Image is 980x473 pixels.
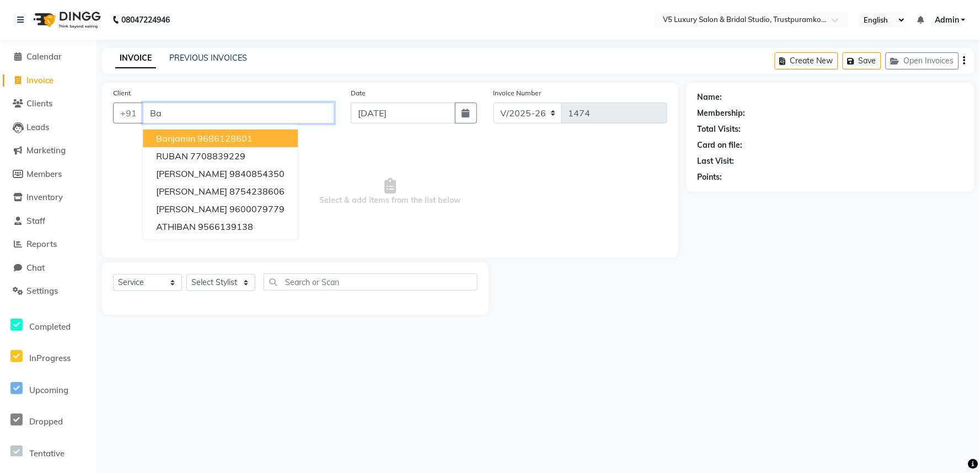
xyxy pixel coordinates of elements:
span: Marketing [26,145,66,155]
a: Members [3,168,94,181]
span: Completed [29,321,71,332]
span: [PERSON_NAME] [156,186,227,197]
button: Create New [775,52,838,69]
button: +91 [113,103,144,123]
label: Date [351,88,366,98]
span: Reports [26,239,57,249]
span: Calendar [26,51,62,62]
ngb-highlight: 9686128601 [197,133,253,144]
input: Search by Name/Mobile/Email/Code [143,103,334,123]
span: Invoice [26,75,53,85]
span: Members [26,169,62,179]
ngb-highlight: 7708839229 [190,150,245,162]
div: Points: [698,171,722,183]
button: Save [843,52,881,69]
div: Last Visit: [698,155,735,167]
a: INVOICE [115,49,156,68]
span: banjamin [156,133,195,144]
img: logo [28,4,104,35]
label: Client [113,88,131,98]
span: ATHIBAN [156,221,196,232]
span: Select & add items from the list below [113,137,667,247]
a: Reports [3,238,94,251]
div: Name: [698,92,722,103]
span: InProgress [29,353,71,363]
b: 08047224946 [121,4,170,35]
a: Clients [3,98,94,110]
a: PREVIOUS INVOICES [169,53,247,63]
span: Tentative [29,448,65,459]
ngb-highlight: 9840854350 [229,168,285,179]
div: Total Visits: [698,123,741,135]
a: Chat [3,262,94,275]
input: Search or Scan [264,273,478,291]
button: Open Invoices [886,52,959,69]
span: Leads [26,122,49,132]
span: Inventory [26,192,63,202]
span: Upcoming [29,385,68,395]
a: Invoice [3,74,94,87]
ngb-highlight: 9600079779 [229,203,285,214]
ngb-highlight: 9566139138 [198,221,253,232]
label: Invoice Number [494,88,542,98]
div: Membership: [698,108,746,119]
a: Inventory [3,191,94,204]
a: Calendar [3,51,94,63]
a: Leads [3,121,94,134]
div: Card on file: [698,139,743,151]
span: Clients [26,98,52,109]
span: Dropped [29,416,63,427]
span: RUBAN [156,150,188,162]
span: [PERSON_NAME] [156,203,227,214]
span: Chat [26,262,45,273]
a: Staff [3,215,94,228]
ngb-highlight: 8754238606 [229,186,285,197]
span: Settings [26,286,58,296]
span: Staff [26,216,45,226]
span: [PERSON_NAME] [156,168,227,179]
a: Settings [3,285,94,298]
a: Marketing [3,144,94,157]
span: Admin [935,14,959,26]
